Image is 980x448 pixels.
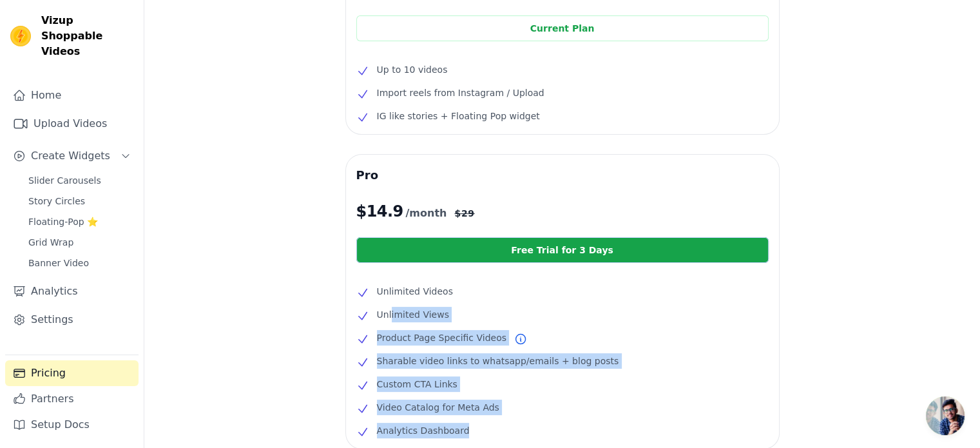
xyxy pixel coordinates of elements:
a: Grid Wrap [21,233,139,251]
a: Analytics [5,278,139,304]
h3: Pro [356,165,769,186]
a: Floating-Pop ⭐ [21,213,139,231]
a: Settings [5,307,139,333]
img: Vizup [10,26,31,46]
a: Story Circles [21,192,139,210]
a: Pricing [5,360,139,386]
div: Current Plan [356,15,769,41]
span: Unlimited Views [377,307,449,322]
a: Setup Docs [5,412,139,438]
span: IG like stories + Floating Pop widget [377,108,540,124]
span: Import reels from Instagram / Upload [377,85,544,101]
li: Custom CTA Links [356,376,769,392]
a: Partners [5,386,139,412]
span: Product Page Specific Videos [377,330,506,346]
a: Home [5,83,139,108]
span: $ 14.9 [356,201,403,222]
a: Free Trial for 3 Days [356,237,769,263]
span: Up to 10 videos [377,62,448,77]
span: Story Circles [28,195,85,208]
span: Floating-Pop ⭐ [28,215,98,228]
span: $ 29 [454,207,474,220]
span: Grid Wrap [28,236,73,249]
span: Sharable video links to whatsapp/emails + blog posts [377,353,619,369]
span: Vizup Shoppable Videos [41,13,133,59]
span: Unlimited Videos [377,284,453,299]
span: Banner Video [28,257,89,269]
span: Analytics Dashboard [377,423,470,438]
a: Upload Videos [5,111,139,137]
li: Video Catalog for Meta Ads [356,400,769,415]
button: Create Widgets [5,143,139,169]
div: Open chat [926,396,965,435]
span: Slider Carousels [28,174,101,187]
span: /month [405,206,447,221]
a: Slider Carousels [21,171,139,190]
span: Create Widgets [31,148,110,164]
a: Banner Video [21,254,139,272]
